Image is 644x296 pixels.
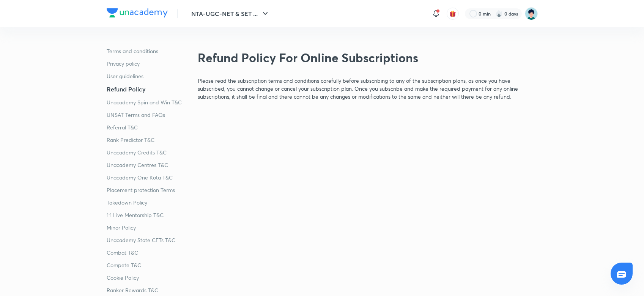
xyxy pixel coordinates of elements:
img: Priyanka Ramchandani [525,7,538,20]
button: NTA-UGC-NET & SET ... [187,6,274,21]
a: Rank Predictor T&C [107,136,192,144]
h2: Refund Policy For Online Subscriptions [198,49,538,67]
a: User guidelines [107,72,192,80]
a: Unacademy State CETs T&C [107,236,192,244]
a: Combat T&C [107,249,192,257]
a: Terms and conditions [107,47,192,55]
a: Cookie Policy [107,274,192,282]
a: 1:1 Live Mentorship T&C [107,211,192,219]
a: Unacademy Credits T&C [107,148,192,156]
a: Ranker Rewards T&C [107,286,192,294]
a: UNSAT Terms and FAQs [107,111,192,119]
img: avatar [449,10,456,17]
a: Unacademy One Kota T&C [107,173,192,181]
img: Company Logo [107,8,168,17]
a: Placement protection Terms [107,186,192,194]
a: Unacademy Spin and Win T&C [107,98,192,106]
p: Please read the subscription terms and conditions carefully before subscribing to any of the subs... [198,77,538,101]
a: Minor Policy [107,224,192,231]
a: Compete T&C [107,261,192,269]
a: Referral T&C [107,123,192,131]
a: Refund Policy [107,85,192,94]
button: avatar [447,8,459,20]
img: streak [495,10,503,17]
a: Privacy policy [107,60,192,68]
a: Unacademy Centres T&C [107,161,192,169]
a: Company Logo [107,8,168,19]
a: Takedown Policy [107,198,192,206]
